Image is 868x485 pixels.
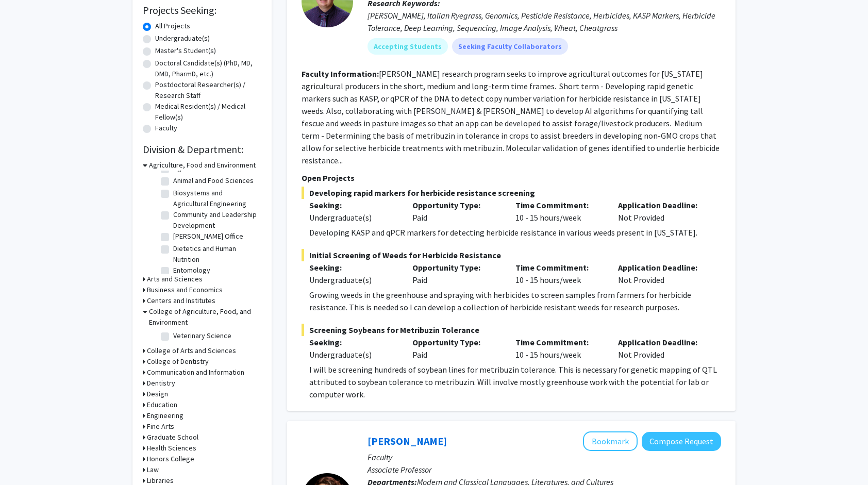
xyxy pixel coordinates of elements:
[302,249,721,261] span: Initial Screening of Weeds for Herbicide Resistance
[302,324,721,336] span: Screening Soybeans for Metribuzin Tolerance
[309,336,397,348] p: Seeking:
[147,454,194,464] h3: Honors College
[149,160,256,171] h3: Agriculture, Food and Environment
[508,261,611,286] div: 10 - 15 hours/week
[515,199,603,211] p: Time Commitment:
[309,226,721,239] p: Developing KASP and qPCR markers for detecting herbicide resistance in various weeds present in [...
[309,261,397,274] p: Seeking:
[368,38,448,55] mat-chip: Accepting Students
[147,389,168,399] h3: Design
[173,188,259,209] label: Biosystems and Agricultural Engineering
[147,367,244,378] h3: Communication and Information
[173,209,259,231] label: Community and Leadership Development
[155,45,216,56] label: Master's Student(s)
[405,336,508,361] div: Paid
[147,464,159,475] h3: Law
[610,261,713,286] div: Not Provided
[642,432,721,451] button: Compose Request to Molly Blasing
[368,463,721,476] p: Associate Professor
[173,265,210,276] label: Entomology
[302,187,721,199] span: Developing rapid markers for herbicide resistance screening
[618,336,706,348] p: Application Deadline:
[452,38,568,55] mat-chip: Seeking Faculty Collaborators
[147,345,236,356] h3: College of Arts and Sciences
[618,199,706,211] p: Application Deadline:
[155,123,177,133] label: Faculty
[309,199,397,211] p: Seeking:
[610,336,713,361] div: Not Provided
[412,199,500,211] p: Opportunity Type:
[155,33,210,44] label: Undergraduate(s)
[515,336,603,348] p: Time Commitment:
[302,69,720,165] fg-read-more: [PERSON_NAME] research program seeks to improve agricultural outcomes for [US_STATE] agricultural...
[309,274,397,286] div: Undergraduate(s)
[155,21,190,31] label: All Projects
[368,9,721,34] div: [PERSON_NAME], Italian Ryegrass, Genomics, Pesticide Resistance, Herbicides, KASP Markers, Herbic...
[508,336,611,361] div: 10 - 15 hours/week
[412,336,500,348] p: Opportunity Type:
[147,356,209,367] h3: College of Dentistry
[302,172,721,184] p: Open Projects
[147,399,177,410] h3: Education
[147,432,198,443] h3: Graduate School
[309,363,721,400] p: I will be screening hundreds of soybean lines for metribuzin tolerance. This is necessary for gen...
[302,69,379,79] b: Faculty Information:
[143,4,261,16] h2: Projects Seeking:
[147,295,215,306] h3: Centers and Institutes
[173,330,231,341] label: Veterinary Science
[147,378,175,389] h3: Dentistry
[515,261,603,274] p: Time Commitment:
[583,431,638,451] button: Add Molly Blasing to Bookmarks
[309,348,397,361] div: Undergraduate(s)
[508,199,611,224] div: 10 - 15 hours/week
[368,434,447,447] a: [PERSON_NAME]
[147,274,203,285] h3: Arts and Sciences
[610,199,713,224] div: Not Provided
[405,261,508,286] div: Paid
[618,261,706,274] p: Application Deadline:
[147,421,174,432] h3: Fine Arts
[412,261,500,274] p: Opportunity Type:
[149,306,261,328] h3: College of Agriculture, Food, and Environment
[147,285,223,295] h3: Business and Economics
[405,199,508,224] div: Paid
[147,410,183,421] h3: Engineering
[309,211,397,224] div: Undergraduate(s)
[155,79,261,101] label: Postdoctoral Researcher(s) / Research Staff
[309,289,721,313] p: Growing weeds in the greenhouse and spraying with herbicides to screen samples from farmers for h...
[173,231,243,242] label: [PERSON_NAME] Office
[368,451,721,463] p: Faculty
[173,243,259,265] label: Dietetics and Human Nutrition
[173,175,254,186] label: Animal and Food Sciences
[147,443,196,454] h3: Health Sciences
[8,439,44,477] iframe: Chat
[143,143,261,156] h2: Division & Department:
[155,101,261,123] label: Medical Resident(s) / Medical Fellow(s)
[155,58,261,79] label: Doctoral Candidate(s) (PhD, MD, DMD, PharmD, etc.)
